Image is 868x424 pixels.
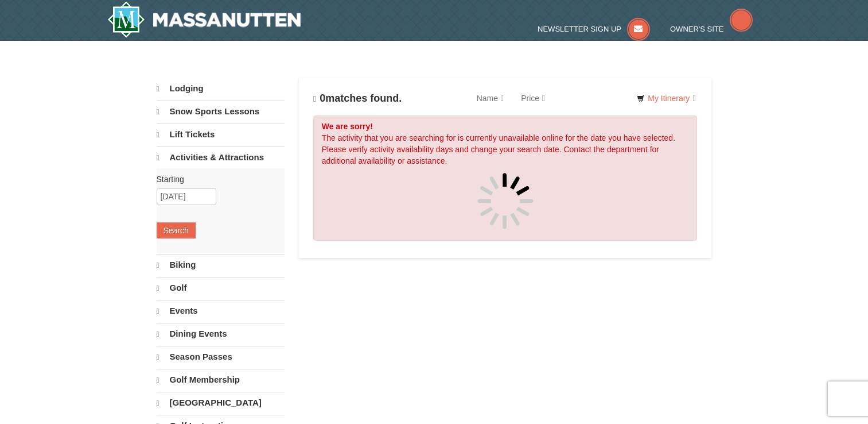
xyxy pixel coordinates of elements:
strong: We are sorry! [322,122,373,131]
a: Massanutten Resort [107,1,301,38]
a: Events [157,300,285,322]
span: Owner's Site [670,25,724,33]
a: Snow Sports Lessons [157,101,285,122]
div: The activity that you are searching for is currently unavailable online for the date you have sel... [313,115,698,241]
button: Search [157,222,196,238]
h4: matches found. [313,92,402,105]
img: Massanutten Resort Logo [107,1,301,38]
img: spinner.gif [477,172,534,230]
a: Golf Membership [157,369,285,391]
a: Newsletter Sign Up [538,25,650,33]
a: Lift Tickets [157,124,285,145]
a: Golf [157,277,285,299]
a: Owner's Site [670,25,753,33]
a: Biking [157,254,285,276]
a: [GEOGRAPHIC_DATA] [157,392,285,414]
a: Price [512,87,554,110]
span: Newsletter Sign Up [538,25,621,33]
a: Activities & Attractions [157,147,285,168]
a: Lodging [157,78,285,99]
a: Season Passes [157,346,285,368]
a: Dining Events [157,323,285,345]
span: 0 [320,92,325,104]
a: Name [468,87,512,110]
a: My Itinerary [629,90,703,107]
label: Starting [157,174,276,185]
